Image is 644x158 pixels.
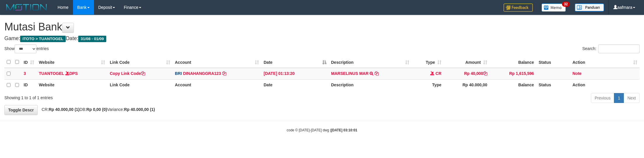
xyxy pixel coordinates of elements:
[110,71,145,76] a: Copy Link Code
[287,128,357,132] small: code © [DATE]-[DATE] dwg |
[444,56,490,68] th: Amount: activate to sort column ascending
[4,21,640,33] h1: Mutasi Bank
[490,68,536,80] td: Rp 1,615,596
[261,79,329,91] th: Date
[490,79,536,91] th: Balance
[614,93,624,103] a: 1
[24,71,26,76] span: 3
[504,4,533,12] img: Feedback.jpg
[331,128,357,132] strong: [DATE] 03:10:01
[107,56,173,68] th: Link Code: activate to sort column ascending
[36,56,107,68] th: Website: activate to sort column ascending
[4,44,49,53] label: Show entries
[329,79,412,91] th: Description
[107,79,173,91] th: Link Code
[4,36,640,42] h4: Game: Date:
[173,56,261,68] th: Account: activate to sort column ascending
[261,68,329,80] td: [DATE] 01:13:20
[124,107,155,112] strong: Rp 40.000,00 (1)
[582,44,640,53] label: Search:
[444,79,490,91] th: Rp 40.000,00
[542,4,566,12] img: Button%20Memo.svg
[39,71,64,76] a: TUANTOGEL
[375,71,379,76] a: Copy MARSELINUS MAR to clipboard
[598,44,640,53] input: Search:
[624,93,640,103] a: Next
[36,68,107,80] td: DPS
[562,1,570,7] span: 32
[570,79,640,91] th: Action
[261,56,329,68] th: Date: activate to sort column descending
[183,71,221,76] a: DINAHANGGRA123
[436,71,441,76] span: CR
[490,56,536,68] th: Balance
[78,36,106,42] span: 31/08 - 01/09
[4,92,264,101] div: Showing 1 to 1 of 1 entries
[4,3,49,12] img: MOTION_logo.png
[575,4,604,11] img: panduan.png
[15,44,36,53] select: Showentries
[20,36,66,42] span: ITOTO > TUANTOGEL
[329,56,412,68] th: Description: activate to sort column ascending
[483,71,487,76] a: Copy Rp 40,000 to clipboard
[21,79,36,91] th: ID
[4,105,38,115] a: Toggle Descr
[222,71,226,76] a: Copy DINAHANGGRA123 to clipboard
[36,79,107,91] th: Website
[175,71,182,76] span: BRI
[49,107,80,112] strong: Rp 40.000,00 (1)
[572,71,582,76] a: Note
[173,79,261,91] th: Account
[412,56,444,68] th: Type: activate to sort column ascending
[331,71,368,76] a: MARSELINUS MAR
[536,56,570,68] th: Status
[39,107,155,112] span: CR: DB: Variance:
[86,107,107,112] strong: Rp 0,00 (0)
[591,93,614,103] a: Previous
[570,56,640,68] th: Action: activate to sort column ascending
[444,68,490,80] td: Rp 40,000
[21,56,36,68] th: ID: activate to sort column ascending
[536,79,570,91] th: Status
[412,79,444,91] th: Type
